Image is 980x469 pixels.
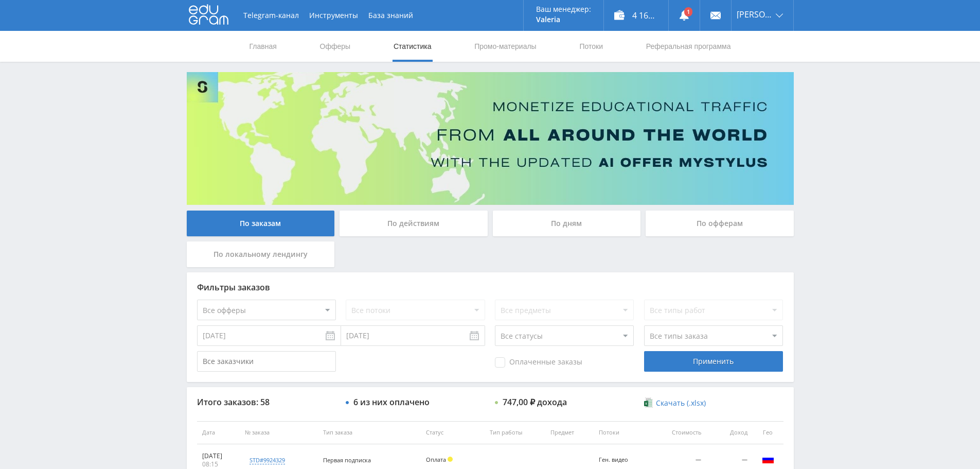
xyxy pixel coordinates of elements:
p: Ваш менеджер: [536,5,591,13]
a: Главная [248,31,278,62]
a: Потоки [578,31,604,62]
span: Скачать (.xlsx) [656,399,706,407]
th: Предмет [545,421,594,444]
span: Оплата [426,456,446,463]
input: Все заказчики [197,351,336,372]
a: Офферы [319,31,352,62]
a: Реферальная программа [645,31,732,62]
th: Доход [706,421,753,444]
p: Valeria [536,15,591,24]
div: [DATE] [202,452,235,460]
th: Потоки [594,421,650,444]
a: Статистика [393,31,433,62]
img: xlsx [644,397,653,408]
div: 08:15 [202,460,235,468]
th: Гео [753,421,783,444]
a: Скачать (.xlsx) [644,398,706,408]
th: Стоимость [650,421,706,444]
div: Итого заказов: 58 [197,397,336,407]
div: По действиям [340,211,488,236]
div: Применить [644,351,783,372]
div: По локальному лендингу [187,241,335,267]
div: По дням [493,211,641,236]
img: rus.png [762,453,774,465]
span: [PERSON_NAME] [737,10,773,19]
th: Дата [197,421,240,444]
th: Тип заказа [318,421,421,444]
span: Холд [448,457,453,462]
div: Ген. видео [599,457,645,463]
div: std#9924329 [250,456,285,464]
th: № заказа [240,421,318,444]
div: 6 из них оплачено [353,397,430,407]
div: По офферам [646,211,794,236]
th: Статус [421,421,485,444]
span: Оплаченные заказы [495,357,582,368]
span: Первая подписка [323,456,371,464]
div: По заказам [187,211,335,236]
th: Тип работы [485,421,545,444]
div: Фильтры заказов [197,283,783,292]
a: Промо-материалы [473,31,537,62]
div: 747,00 ₽ дохода [503,397,567,407]
img: Banner [187,72,794,205]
